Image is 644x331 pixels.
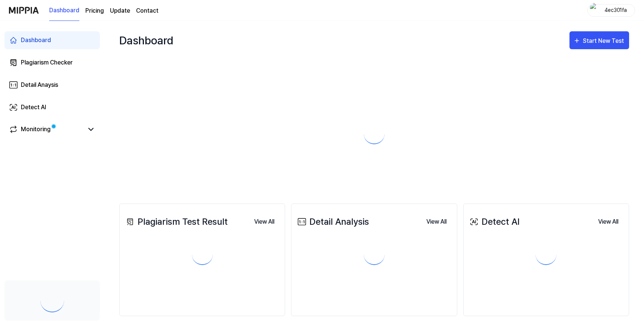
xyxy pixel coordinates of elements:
div: Plagiarism Test Result [124,215,228,228]
div: Detect AI [468,215,520,228]
button: Start New Test [569,31,629,49]
div: Start New Test [583,36,625,46]
div: 4ec301fa [601,6,630,14]
a: Dashboard [4,31,100,49]
div: Monitoring [21,125,51,134]
button: View All [248,214,280,229]
a: Plagiarism Checker [4,54,100,72]
a: View All [248,214,280,229]
a: Monitoring [9,125,83,134]
button: profile4ec301fa [587,4,635,17]
div: Dashboard [119,28,173,52]
div: Detail Analysis [296,215,369,228]
button: View All [592,214,624,229]
div: Detect AI [21,103,46,112]
button: View All [420,214,452,229]
a: Detect AI [4,98,100,116]
a: Dashboard [49,0,79,21]
a: View All [592,214,624,229]
a: View All [420,214,452,229]
div: Dashboard [21,36,51,45]
a: Contact [136,6,158,15]
a: Detail Anaysis [4,76,100,94]
div: Detail Anaysis [21,81,58,89]
div: Plagiarism Checker [21,58,73,67]
img: profile [590,3,599,18]
a: Update [110,6,130,15]
a: Pricing [85,6,104,15]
